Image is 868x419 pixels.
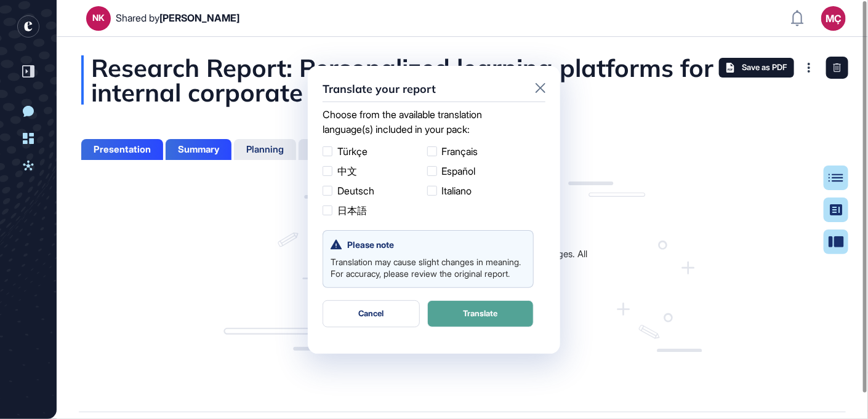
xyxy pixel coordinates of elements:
[323,164,422,178] label: 中文
[427,164,527,178] label: Español
[323,300,420,327] button: Cancel
[331,256,526,280] p: Translation may cause slight changes in meaning. For accuracy, please review the original report.
[323,203,422,218] label: 日本語
[427,183,527,198] label: Italiano
[323,107,534,137] p: Choose from the available translation language(s) included in your pack:
[427,300,534,327] button: Translate
[323,183,422,198] label: Deutsch
[347,238,394,251] p: Please note
[427,144,527,159] label: Français
[323,144,422,159] label: Türkçe
[323,81,545,102] div: Translate your report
